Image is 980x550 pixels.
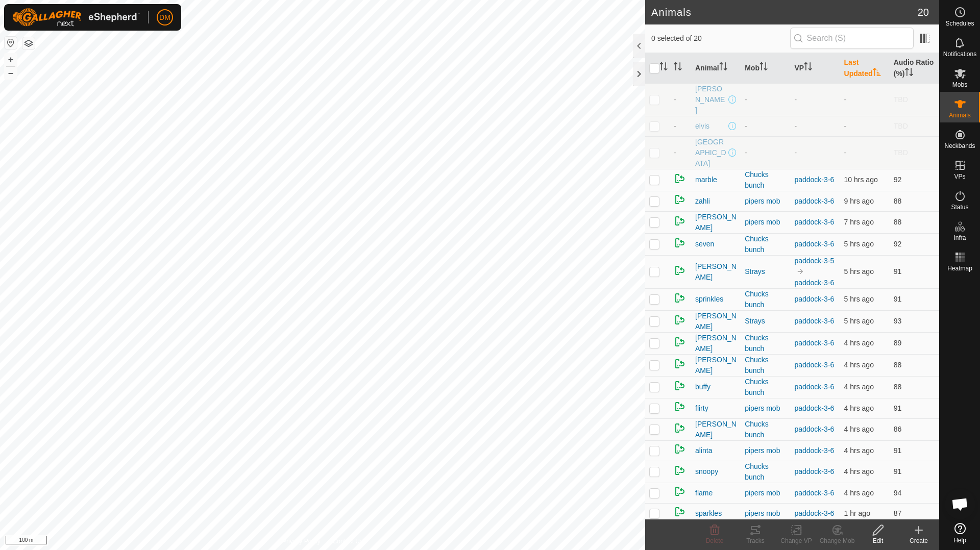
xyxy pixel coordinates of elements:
span: 8 Sept 2025, 8:06 am [844,295,874,303]
a: paddock-3-6 [794,339,834,347]
span: 88 [894,383,902,391]
span: Notifications [943,51,976,57]
span: 87 [894,509,902,517]
span: 91 [894,446,902,455]
span: 8 Sept 2025, 8:36 am [844,339,874,347]
span: 91 [894,467,902,476]
div: Strays [745,316,786,327]
a: paddock-3-6 [794,295,834,303]
span: - [844,122,847,130]
div: Chucks bunch [745,289,786,310]
a: paddock-3-6 [794,467,834,476]
span: Status [951,204,968,210]
span: sprinkles [695,294,723,305]
div: Change Mob [817,536,857,545]
img: returning on [674,172,686,185]
span: Neckbands [944,143,975,149]
a: paddock-3-6 [794,446,834,455]
img: returning on [674,380,686,392]
span: 94 [894,489,902,497]
span: - [844,148,847,157]
span: buffy [695,382,710,392]
div: pipers mob [745,217,786,228]
a: paddock-3-6 [794,383,834,391]
p-sorticon: Activate to sort [905,69,913,78]
div: Chucks bunch [745,355,786,376]
img: returning on [674,336,686,348]
p-sorticon: Activate to sort [719,64,727,72]
div: - [745,121,786,132]
span: - [674,122,676,130]
div: Chucks bunch [745,333,786,354]
p-sorticon: Activate to sort [804,64,812,72]
a: Help [940,519,980,547]
img: returning on [674,193,686,206]
span: - [674,148,676,157]
span: 88 [894,361,902,369]
span: flame [695,488,713,498]
div: Edit [857,536,898,545]
div: pipers mob [745,445,786,456]
span: [PERSON_NAME] [695,333,737,354]
span: 8 Sept 2025, 9:06 am [844,361,874,369]
span: 92 [894,240,902,248]
th: Mob [741,53,790,84]
app-display-virtual-paddock-transition: - [794,148,797,157]
a: paddock-3-6 [794,489,834,497]
a: paddock-3-6 [794,240,834,248]
span: 8 Sept 2025, 5:36 am [844,218,874,226]
span: marble [695,174,717,185]
th: Audio Ratio (%) [890,53,939,84]
span: 8 Sept 2025, 9:06 am [844,489,874,497]
a: paddock-3-6 [794,361,834,369]
span: 8 Sept 2025, 9:06 am [844,446,874,455]
a: paddock-3-6 [794,404,834,412]
span: 8 Sept 2025, 9:06 am [844,383,874,391]
span: - [844,95,847,104]
p-sorticon: Activate to sort [759,64,768,72]
a: Privacy Policy [282,537,321,546]
div: Chucks bunch [745,419,786,440]
button: Map Layers [22,37,35,49]
a: paddock-3-6 [794,176,834,184]
span: - [674,95,676,104]
span: Schedules [945,20,974,27]
img: returning on [674,264,686,277]
span: flirty [695,403,708,414]
a: paddock-3-6 [794,509,834,517]
div: Tracks [735,536,776,545]
span: Mobs [952,82,967,88]
span: 91 [894,267,902,276]
img: returning on [674,506,686,518]
span: TBD [894,95,908,104]
p-sorticon: Activate to sort [873,69,881,78]
span: Heatmap [947,265,972,271]
span: 8 Sept 2025, 9:06 am [844,467,874,476]
a: paddock-3-6 [794,279,834,287]
a: paddock-3-6 [794,218,834,226]
th: VP [790,53,840,84]
button: – [5,67,17,79]
h2: Animals [651,6,918,18]
div: Strays [745,266,786,277]
p-sorticon: Activate to sort [659,64,668,72]
span: 0 selected of 20 [651,33,790,44]
div: Chucks bunch [745,461,786,483]
span: 88 [894,197,902,205]
span: 91 [894,295,902,303]
div: - [745,94,786,105]
span: 8 Sept 2025, 9:06 am [844,425,874,433]
span: 8 Sept 2025, 7:36 am [844,240,874,248]
th: Last Updated [840,53,890,84]
span: 20 [918,5,929,20]
div: pipers mob [745,508,786,519]
span: 86 [894,425,902,433]
img: returning on [674,358,686,370]
span: 88 [894,218,902,226]
img: returning on [674,422,686,434]
span: seven [695,239,714,249]
div: Chucks bunch [745,169,786,191]
div: Chucks bunch [745,234,786,255]
span: 8 Sept 2025, 8:06 am [844,317,874,325]
img: returning on [674,401,686,413]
